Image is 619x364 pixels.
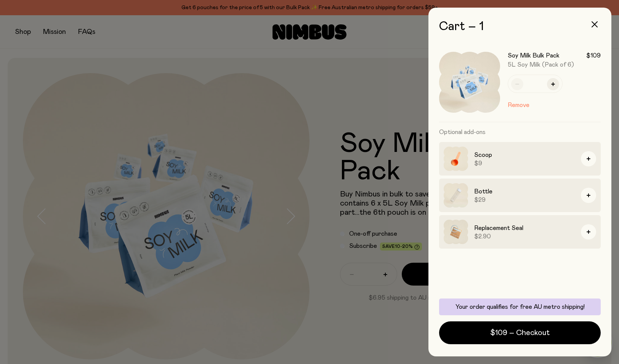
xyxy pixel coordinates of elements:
h3: Replacement Seal [474,224,575,233]
span: $2.90 [474,233,575,240]
button: $109 – Checkout [439,321,601,344]
button: Remove [508,101,529,110]
span: $29 [474,196,575,204]
h3: Scoop [474,150,575,160]
span: $109 – Checkout [490,327,550,338]
h3: Soy Milk Bulk Pack [508,52,560,59]
h3: Bottle [474,187,575,196]
span: $9 [474,160,575,167]
span: 5L Soy Milk (Pack of 6) [508,62,574,68]
p: Your order qualifies for free AU metro shipping! [444,303,596,311]
h3: Optional add-ons [439,122,601,142]
span: $109 [586,52,601,59]
h2: Cart – 1 [439,20,601,34]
